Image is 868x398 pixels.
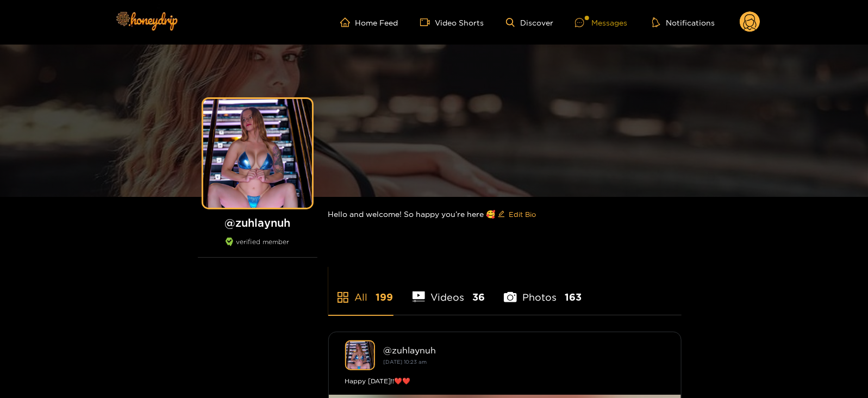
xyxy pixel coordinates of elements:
[340,17,398,27] a: Home Feed
[328,197,682,232] div: Hello and welcome! So happy you’re here 🥰
[413,266,485,315] li: Videos
[472,290,485,304] span: 36
[384,345,665,355] div: @ zuhlaynuh
[498,210,505,219] span: edit
[198,238,317,258] div: verified member
[575,16,627,29] div: Messages
[420,17,435,27] span: video-camera
[384,359,427,365] small: [DATE] 10:23 am
[509,209,536,220] span: Edit Bio
[345,376,665,387] div: Happy [DATE]!!❤️❤️
[328,266,394,315] li: All
[336,291,349,304] span: appstore
[345,340,375,370] img: zuhlaynuh
[565,290,582,304] span: 163
[340,17,355,27] span: home
[376,290,394,304] span: 199
[420,17,484,27] a: Video Shorts
[496,206,539,223] button: editEdit Bio
[649,17,718,28] button: Notifications
[506,18,553,27] a: Discover
[504,266,582,315] li: Photos
[198,216,317,229] h1: @ zuhlaynuh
